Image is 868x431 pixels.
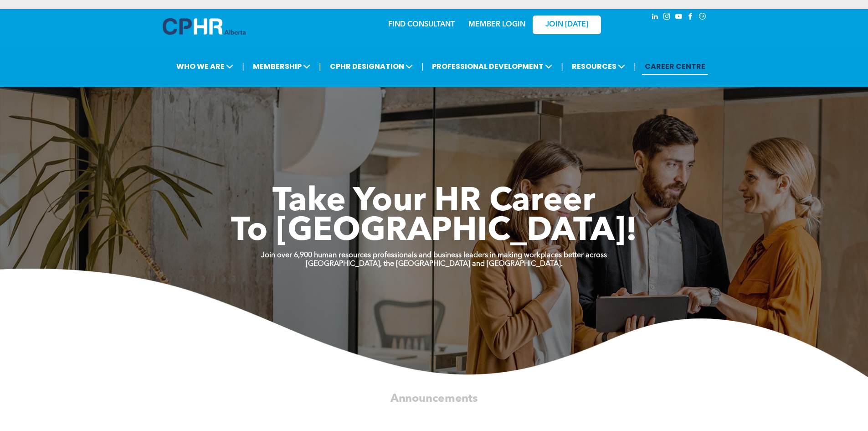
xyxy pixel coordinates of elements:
li: | [242,57,244,76]
span: JOIN [DATE] [545,21,588,29]
li: | [319,57,321,76]
span: Take Your HR Career [272,186,596,218]
li: | [561,57,563,76]
span: Announcements [390,393,478,404]
a: linkedin [650,11,660,24]
span: PROFESSIONAL DEVELOPMENT [429,58,555,75]
a: instagram [662,11,672,24]
a: facebook [686,11,696,24]
a: JOIN [DATE] [533,16,601,34]
span: MEMBERSHIP [250,58,313,75]
span: To [GEOGRAPHIC_DATA]! [231,215,637,248]
span: CPHR DESIGNATION [327,58,416,75]
a: Social network [698,11,708,24]
span: WHO WE ARE [174,58,236,75]
li: | [421,57,424,76]
a: youtube [674,11,684,24]
a: CAREER CENTRE [642,58,708,75]
span: RESOURCES [569,58,628,75]
a: MEMBER LOGIN [468,21,525,28]
strong: Join over 6,900 human resources professionals and business leaders in making workplaces better ac... [261,252,607,259]
strong: [GEOGRAPHIC_DATA], the [GEOGRAPHIC_DATA] and [GEOGRAPHIC_DATA]. [306,260,563,268]
a: FIND CONSULTANT [388,21,455,28]
li: | [634,57,636,76]
img: A blue and white logo for cp alberta [163,18,246,35]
